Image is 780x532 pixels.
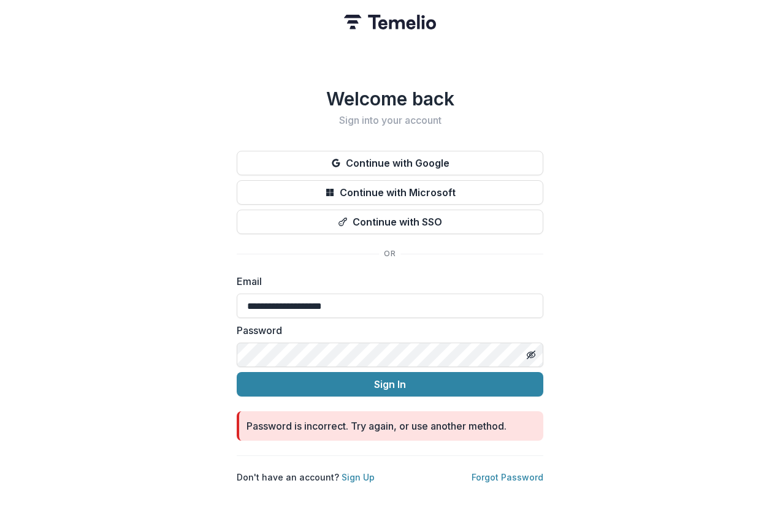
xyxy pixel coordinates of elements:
a: Forgot Password [472,472,543,482]
button: Continue with SSO [237,210,543,234]
img: Temelio [344,15,436,29]
p: Don't have an account? [237,471,375,484]
button: Toggle password visibility [521,345,541,365]
div: Password is incorrect. Try again, or use another method. [247,419,507,433]
button: Continue with Microsoft [237,180,543,205]
h2: Sign into your account [237,115,543,126]
button: Sign In [237,372,543,397]
a: Sign Up [342,472,375,482]
button: Continue with Google [237,151,543,175]
h1: Welcome back [237,88,543,110]
label: Email [237,274,536,289]
label: Password [237,323,536,338]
